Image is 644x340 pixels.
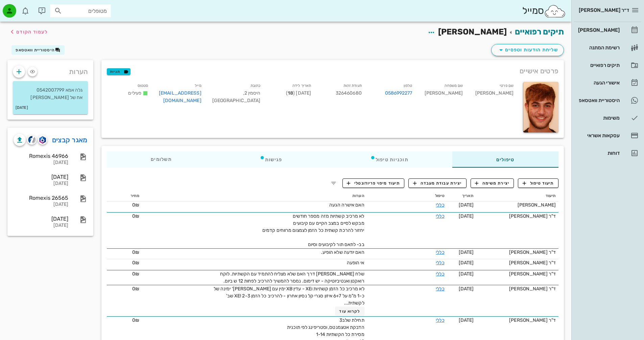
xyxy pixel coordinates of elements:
div: Romexis 26565 [14,195,68,201]
span: [DATE] [459,213,474,219]
img: cliniview logo [28,136,36,144]
span: היסטוריית וואטסאפ [16,48,55,52]
a: כללי [436,249,444,255]
span: 0₪ [132,286,139,292]
div: [PERSON_NAME] [468,80,519,108]
div: [DATE] [14,202,68,208]
small: שם משפחה [445,83,463,88]
span: תשלומים [151,157,172,162]
button: לקרוא עוד [335,307,364,316]
img: SmileCloud logo [544,4,566,18]
span: פעילים [128,90,141,96]
a: תיקים רפואיים [515,27,564,37]
a: [EMAIL_ADDRESS][DOMAIN_NAME] [159,90,201,103]
img: romexis logo [39,136,46,144]
small: כתובת [251,83,261,88]
div: [PERSON_NAME] [418,80,469,108]
a: כללי [436,271,444,277]
span: [DATE] [459,317,474,323]
a: עסקאות אשראי [574,127,641,144]
span: 0₪ [132,213,139,219]
div: טיפולים [452,151,558,168]
button: cliniview logo [27,135,37,145]
span: 0₪ [132,317,139,323]
div: דוחות [577,150,620,156]
span: [DATE] ( ) [286,90,311,96]
span: 0₪ [132,249,139,255]
span: תגיות [110,69,127,75]
span: תיעוד מיפוי פריודונטלי [347,180,400,186]
span: תיעוד טיפול [523,180,554,186]
a: מאגר קבצים [52,135,88,145]
div: [PERSON_NAME] [577,27,620,33]
span: תג [20,5,24,9]
div: [DATE] [14,223,68,228]
span: 0₪ [132,271,139,277]
span: לא מרכיב כל הזמן קשתיות וXE - עדין XB ימין עם [PERSON_NAME]' ימינה של כ-1 מ"מ על 6+7 איזון סגרי ק... [214,286,364,306]
small: תעודת זהות [343,83,362,88]
button: היסטוריית וואטסאפ [11,45,65,55]
th: הערות [142,191,367,201]
span: [DATE] [459,249,474,255]
span: היסמין 2 [243,90,260,96]
span: אי הופעה [347,260,364,266]
a: כללי [436,202,444,208]
a: כללי [436,286,444,292]
div: [DATE] [14,216,68,222]
div: [DATE] [14,181,68,187]
p: גלה אמא 0542007799 אח של [PERSON_NAME] [18,87,82,101]
span: לא מרכיב קשתיות מזה מספר חודשים מבקש לסיים במצב הקיים עם קיבועים יחזור להרכת קשתית כל הזמן לצמצום... [262,213,364,247]
small: סטטוס [138,83,148,88]
th: תאריך [447,191,477,201]
div: ד"ר [PERSON_NAME] [479,259,556,266]
span: שלח [PERSON_NAME] דרך האם שלא מצליח להתמיד עם הקשתיות. לוקח רואקטן ואנטיביוטיקה - יש דימום. נמסר ... [220,271,364,284]
button: יצירת משימה [471,178,514,188]
button: תיעוד מיפוי פריודונטלי [342,178,405,188]
span: [DATE] [459,286,474,292]
div: ד"ר [PERSON_NAME] [479,285,556,292]
span: , [243,90,244,96]
small: שם פרטי [500,83,514,88]
a: היסטוריית וואטסאפ [574,92,641,108]
div: סמייל [522,4,566,18]
span: יצירת משימה [475,180,509,186]
a: [PERSON_NAME] [574,22,641,38]
th: תיעוד [476,191,558,201]
a: כללי [436,213,444,219]
a: תיקים רפואיים [574,57,641,73]
th: מחיר [107,191,142,201]
div: פגישות [216,151,326,168]
span: [PERSON_NAME] [438,27,507,37]
div: [PERSON_NAME] [479,201,556,209]
div: משימות [577,115,620,121]
div: ד"ר [PERSON_NAME] [479,249,556,256]
button: תגיות [107,68,130,75]
strong: 18 [288,90,293,96]
span: האם אישרה הגעה [329,202,364,208]
span: יצירת עבודת מעבדה [413,180,462,186]
div: ד"ר [PERSON_NAME] [479,317,556,324]
a: דוחות [574,145,641,161]
span: לעמוד הקודם [16,29,48,35]
div: ד"ר [PERSON_NAME] [479,213,556,220]
div: [DATE] [14,174,68,180]
button: תיעוד טיפול [518,178,558,188]
span: [GEOGRAPHIC_DATA] [212,98,261,103]
a: רשימת המתנה [574,40,641,56]
div: רשימת המתנה [577,45,620,50]
button: שליחת הודעות וטפסים [491,44,564,56]
span: ד״ר [PERSON_NAME] [579,7,629,13]
small: טלפון [404,83,412,88]
a: כללי [436,260,444,266]
span: פרטים אישיים [520,66,558,76]
div: אישורי הגעה [577,80,620,86]
span: האם יודעה שלא הופיע. [321,249,364,255]
span: [DATE] [459,271,474,277]
div: עסקאות אשראי [577,133,620,138]
a: 0586992277 [385,90,412,97]
span: [DATE] [459,202,474,208]
a: משימות [574,110,641,126]
button: romexis logo [38,135,47,145]
span: 0₪ [132,202,139,208]
th: טיפול [367,191,447,201]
